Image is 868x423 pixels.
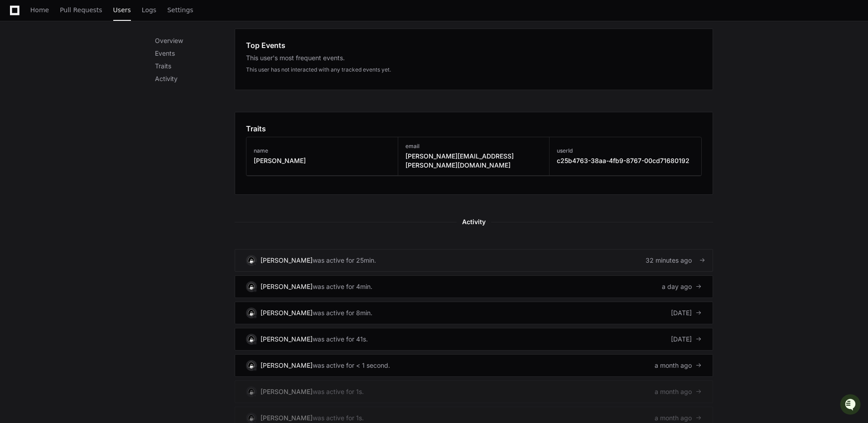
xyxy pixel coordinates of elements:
[235,275,713,298] a: [PERSON_NAME]was active for 4min.a day ago
[246,66,702,73] div: This user has not interacted with any tracked events yet.
[313,361,390,370] div: was active for < 1 second.
[260,335,313,344] div: [PERSON_NAME]
[457,216,491,227] span: Activity
[75,121,78,129] span: •
[247,413,256,422] img: 16.svg
[140,97,165,108] button: See all
[313,335,368,344] div: was active for 41s.
[246,123,266,134] h1: Traits
[313,282,372,291] div: was active for 4min.
[246,40,285,51] h1: Top Events
[142,7,156,13] span: Logs
[247,282,256,291] img: 16.svg
[9,9,27,27] img: PlayerZero
[260,361,313,370] div: [PERSON_NAME]
[671,308,702,317] div: [DATE]
[260,387,313,396] div: [PERSON_NAME]
[9,67,25,84] img: 1756235613930-3d25f9e4-fa56-45dd-b3ad-e072dfbd1548
[405,143,542,150] h3: email
[246,123,702,134] app-pz-page-link-header: Traits
[662,282,702,291] div: a day ago
[254,156,306,165] h3: [PERSON_NAME]
[254,147,306,154] h3: name
[260,308,313,317] div: [PERSON_NAME]
[19,67,35,84] img: 8294786374016_798e290d9caffa94fd1d_72.jpg
[247,361,256,370] img: 16.svg
[260,413,313,423] div: [PERSON_NAME]
[247,308,256,317] img: 16.svg
[167,7,193,13] span: Settings
[28,121,73,129] span: [PERSON_NAME]
[313,256,376,265] div: was active for 25min.
[41,67,149,77] div: Start new chat
[235,302,713,324] a: [PERSON_NAME]was active for 8min.[DATE]
[260,282,313,291] div: [PERSON_NAME]
[41,77,125,84] div: We're available if you need us!
[235,328,713,351] a: [PERSON_NAME]was active for 41s.[DATE]
[155,36,235,45] p: Overview
[154,70,165,81] button: Start new chat
[655,413,702,423] div: a month ago
[313,413,364,423] div: was active for 1s.
[313,387,364,396] div: was active for 1s.
[260,256,313,265] div: [PERSON_NAME]
[655,361,702,370] div: a month ago
[247,335,256,343] img: 16.svg
[80,121,99,129] span: [DATE]
[90,142,110,149] span: Pylon
[9,113,24,134] img: Robert Klasen
[155,74,235,83] p: Activity
[671,335,702,344] div: [DATE]
[235,380,713,403] a: [PERSON_NAME]was active for 1s.a month ago
[405,152,542,170] h3: [PERSON_NAME][EMAIL_ADDRESS][PERSON_NAME][DOMAIN_NAME]
[839,393,863,418] iframe: Open customer support
[113,7,131,13] span: Users
[235,354,713,377] a: [PERSON_NAME]was active for < 1 second.a month ago
[60,7,102,13] span: Pull Requests
[646,256,702,265] div: 32 minutes ago
[155,62,235,71] p: Traits
[247,387,256,396] img: 16.svg
[557,147,690,154] h3: userId
[30,7,49,13] span: Home
[18,122,25,129] img: 1756235613930-3d25f9e4-fa56-45dd-b3ad-e072dfbd1548
[64,141,110,149] a: Powered byPylon
[247,256,256,264] img: 16.svg
[246,53,702,62] div: This user's most frequent events.
[235,249,713,272] a: [PERSON_NAME]was active for 25min.32 minutes ago
[9,99,61,106] div: Past conversations
[9,36,165,51] div: Welcome
[313,308,372,317] div: was active for 8min.
[655,387,702,396] div: a month ago
[155,49,235,58] p: Events
[557,156,690,165] h3: c25b4763-38aa-4fb9-8767-00cd71680192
